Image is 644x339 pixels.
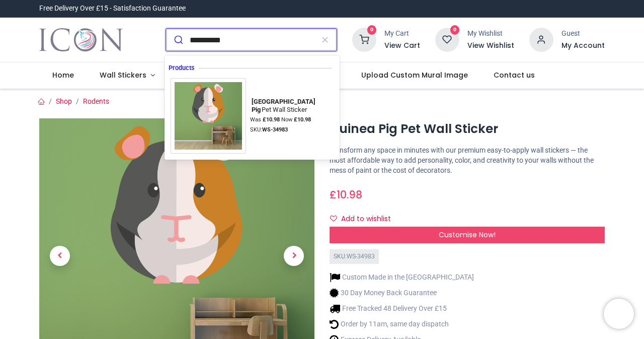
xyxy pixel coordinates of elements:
[39,26,122,54] a: Logo of Icon Wall Stickers
[100,70,146,80] span: Wall Stickers
[169,64,199,72] span: Products
[337,187,362,202] span: 10.98
[330,303,474,314] li: Free Tracked 48 Delivery Over £15
[367,25,377,35] sup: 0
[494,70,535,80] span: Contact us
[263,116,280,123] strong: £ 10.98
[83,97,109,105] a: Rodents
[313,29,337,51] button: Clear
[250,98,331,114] div: Pet Wall Sticker
[439,230,496,240] span: Customise Now!
[330,272,474,283] li: Custom Made in the [GEOGRAPHIC_DATA]
[393,4,605,14] iframe: Customer reviews powered by Trustpilot
[330,288,474,298] li: 30 Day Money Back Guarantee
[604,299,634,329] iframe: Brevo live chat
[250,116,334,124] div: Was Now
[384,41,420,51] a: View Cart
[87,62,168,89] a: Wall Stickers
[52,70,74,80] span: Home
[171,78,246,154] img: Guinea Pig Pet Wall Sticker
[384,29,420,39] div: My Cart
[56,97,72,105] a: Shop
[166,29,190,51] button: Submit
[330,319,474,329] li: Order by 11am, same day dispatch
[561,29,605,39] div: Guest
[330,211,399,228] button: Add to wishlistAdd to wishlist
[262,126,288,133] strong: WS-34983
[330,146,605,175] p: Transform any space in minutes with our premium easy-to-apply wall stickers — the most affordable...
[284,246,304,266] span: Next
[361,70,468,80] span: Upload Custom Mural Image
[352,35,376,43] a: 0
[450,25,460,35] sup: 0
[435,35,459,43] a: 0
[467,29,514,39] div: My Wishlist
[330,215,337,222] i: Add to wishlist
[39,26,122,54] img: Icon Wall Stickers
[294,116,311,123] strong: £ 10.98
[250,104,262,114] mark: Pig
[171,78,334,154] a: Guinea Pig Pet Wall Sticker[GEOGRAPHIC_DATA] PigPet Wall StickerWas £10.98 Now £10.98SKU:WS-34983
[467,41,514,51] a: View Wishlist
[39,4,186,14] div: Free Delivery Over £15 - Satisfaction Guarantee
[330,120,605,138] h1: Guinea Pig Pet Wall Sticker
[250,96,316,106] mark: [GEOGRAPHIC_DATA]
[330,187,362,202] span: £
[330,249,379,264] div: SKU: WS-34983
[561,41,605,51] a: My Account
[50,246,70,266] span: Previous
[250,126,334,134] div: SKU:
